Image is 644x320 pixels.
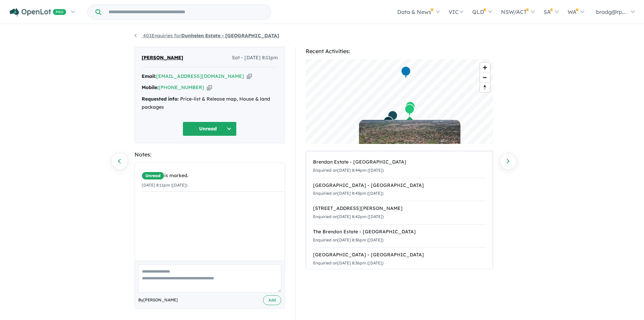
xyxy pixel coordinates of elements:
a: [GEOGRAPHIC_DATA] - [GEOGRAPHIC_DATA]Enquiried on[DATE] 8:43pm ([DATE]) [313,178,486,201]
button: Unread [183,122,237,136]
div: is marked. [142,172,283,180]
small: Enquiried on [DATE] 8:42pm ([DATE]) [313,214,384,219]
a: Brendan Estate - [GEOGRAPHIC_DATA]Enquiried on[DATE] 8:44pm ([DATE]) [313,155,486,178]
div: Price-list & Release map, House & land packages [142,95,278,111]
button: Copy [247,73,252,80]
span: By [PERSON_NAME] [138,297,178,303]
a: 401Enquiries forDunhelen Estate - [GEOGRAPHIC_DATA] [135,33,279,39]
div: The Brendon Estate - [GEOGRAPHIC_DATA] [313,228,486,236]
button: Zoom out [480,72,490,82]
a: The Brendon Estate - [GEOGRAPHIC_DATA]Enquiried on[DATE] 8:36pm ([DATE]) [313,224,486,248]
div: Map marker [383,116,393,129]
small: Enquiried on [DATE] 8:36pm ([DATE]) [313,260,383,265]
button: Zoom in [480,63,490,72]
a: [GEOGRAPHIC_DATA] - [GEOGRAPHIC_DATA]Enquiried on[DATE] 8:36pm ([DATE]) [313,247,486,271]
span: Unread [142,172,164,180]
img: Openlot PRO Logo White [10,8,66,17]
nav: breadcrumb [135,32,510,40]
strong: Mobile: [142,84,159,90]
button: Copy [207,84,212,91]
div: [STREET_ADDRESS][PERSON_NAME] [313,205,486,213]
div: Brendan Estate - [GEOGRAPHIC_DATA] [313,158,486,166]
div: Notes: [135,150,285,159]
span: bradg@rp... [596,8,626,15]
strong: Requested info: [142,96,179,102]
span: [PERSON_NAME] [142,54,183,62]
div: Recent Activities: [306,47,493,56]
small: Enquiried on [DATE] 8:43pm ([DATE]) [313,191,383,196]
span: Reset bearing to north [480,83,490,92]
small: [DATE] 8:11pm ([DATE]) [142,183,187,188]
canvas: Map [306,59,493,144]
strong: Dunhelen Estate - [GEOGRAPHIC_DATA] [181,33,279,39]
input: Try estate name, suburb, builder or developer [102,5,269,19]
small: Enquiried on [DATE] 8:36pm ([DATE]) [313,237,383,242]
div: Map marker [404,104,414,116]
span: Sat - [DATE] 8:11pm [232,54,278,62]
small: Enquiried on [DATE] 8:44pm ([DATE]) [313,168,384,173]
div: [GEOGRAPHIC_DATA] - [GEOGRAPHIC_DATA] [313,251,486,259]
a: [PHONE_NUMBER] [159,84,204,90]
div: [GEOGRAPHIC_DATA] - [GEOGRAPHIC_DATA] [313,182,486,190]
div: Map marker [387,110,398,123]
button: Reset bearing to north [480,82,490,92]
div: Map marker [405,101,415,114]
a: [STREET_ADDRESS][PERSON_NAME]Enquiried on[DATE] 8:42pm ([DATE]) [313,201,486,225]
button: Add [263,295,281,305]
a: [EMAIL_ADDRESS][DOMAIN_NAME] [156,73,244,79]
div: Map marker [401,66,411,79]
strong: Email: [142,73,156,79]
